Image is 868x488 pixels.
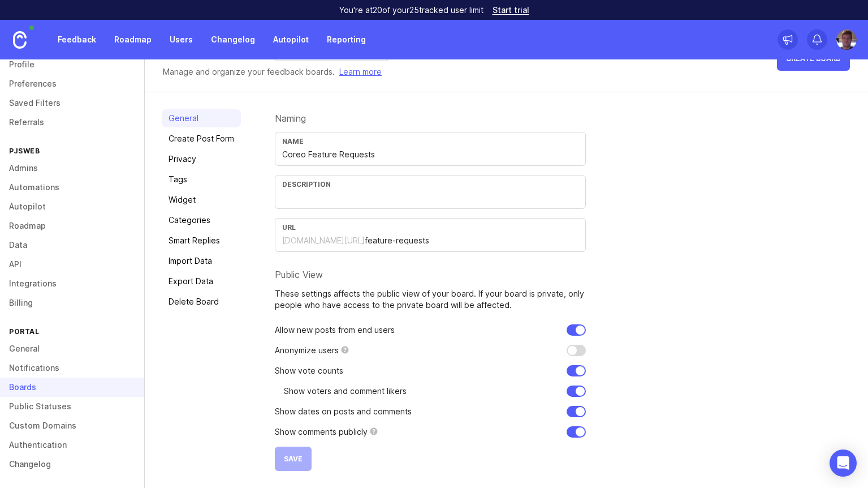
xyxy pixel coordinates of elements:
a: Changelog [204,29,262,50]
p: These settings affects the public view of your board. If your board is private, only people who h... [275,288,586,311]
a: Create Post Form [162,130,241,148]
p: Allow new posts from end users [275,324,395,336]
a: Tags [162,170,241,189]
a: Delete Board [162,293,241,311]
p: Show comments publicly [275,426,368,438]
div: [DOMAIN_NAME][URL] [282,235,365,246]
a: Autopilot [266,29,316,50]
a: Start trial [493,6,529,14]
a: General [162,109,241,127]
a: Users [163,29,200,50]
a: Categories [162,211,241,229]
a: Export Data [162,272,241,290]
a: Smart Replies [162,232,241,250]
div: Open Intercom Messenger [830,450,857,477]
img: Canny Home [13,31,27,49]
a: Widget [162,191,241,209]
div: Naming [275,114,586,123]
p: Anonymize users [275,345,339,356]
a: Learn more [339,66,382,78]
a: Roadmap [107,29,158,50]
div: Manage and organize your feedback boards. [163,66,382,78]
p: You're at 20 of your 25 tracked user limit [339,5,483,16]
a: Reporting [320,29,373,50]
a: Import Data [162,252,241,270]
a: Feedback [51,29,103,50]
div: Description [282,180,578,189]
a: Privacy [162,150,241,168]
div: Public View [275,270,586,279]
p: Show dates on posts and comments [275,406,412,417]
p: Show voters and comment likers [284,386,407,397]
p: Show vote counts [275,365,343,376]
div: URL [282,223,578,232]
div: Name [282,137,578,145]
img: Paul Smith [836,29,857,50]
